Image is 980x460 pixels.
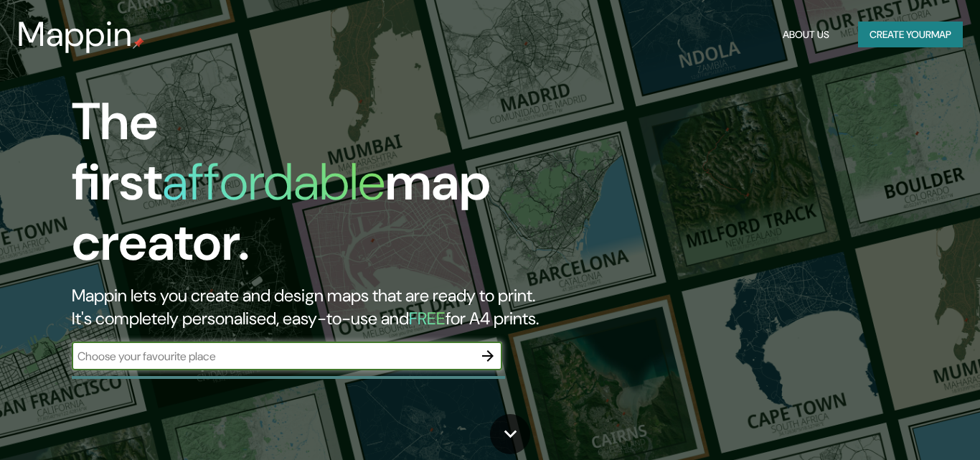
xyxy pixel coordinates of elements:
h1: The first map creator. [72,92,562,284]
input: Choose your favourite place [72,348,473,365]
button: Create yourmap [858,22,963,48]
h3: Mappin [17,14,133,55]
button: About Us [777,22,835,48]
img: mappin-pin [133,37,144,49]
h1: affordable [162,149,385,215]
h5: FREE [409,307,446,329]
h2: Mappin lets you create and design maps that are ready to print. It's completely personalised, eas... [72,284,562,330]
